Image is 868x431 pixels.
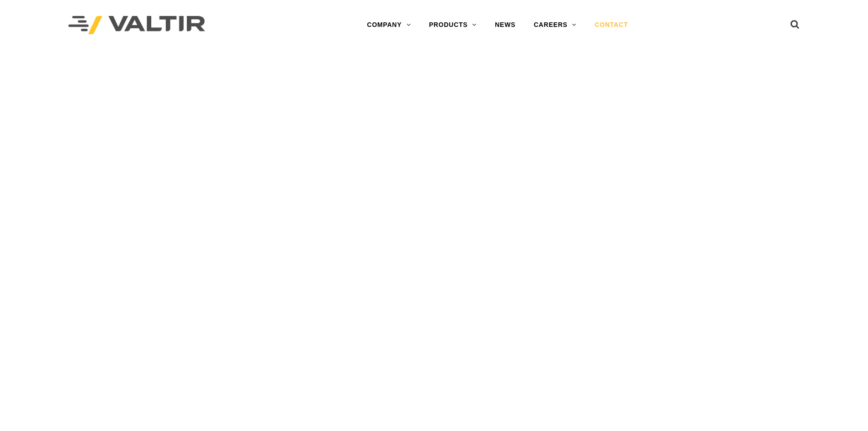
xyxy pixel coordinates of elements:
a: NEWS [486,16,524,34]
a: COMPANY [358,16,420,34]
a: PRODUCTS [420,16,486,34]
a: CONTACT [586,16,637,34]
a: CAREERS [524,16,586,34]
img: Valtir [68,16,205,35]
